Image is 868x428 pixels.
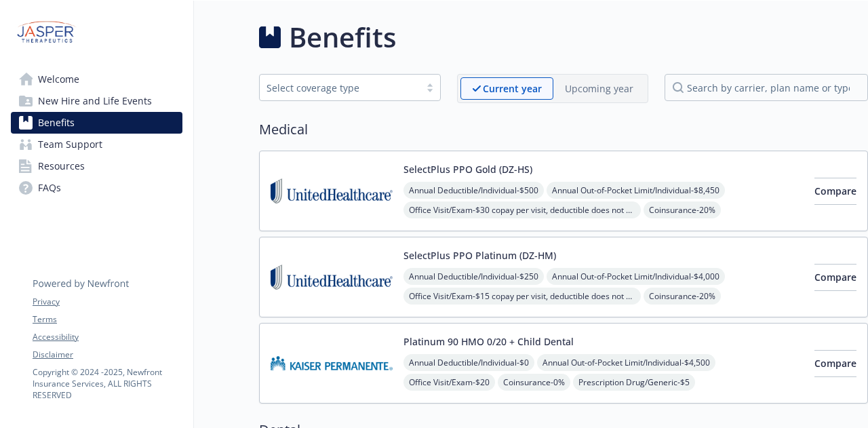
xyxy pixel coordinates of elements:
[665,74,868,101] input: search by carrier, plan name or type
[271,162,393,220] img: United Healthcare Insurance Company carrier logo
[259,119,868,140] h2: Medical
[547,268,725,285] span: Annual Out-of-Pocket Limit/Individual - $4,000
[11,90,182,112] a: New Hire and Life Events
[403,182,544,199] span: Annual Deductible/Individual - $500
[267,81,413,95] div: Select coverage type
[33,313,182,326] a: Terms
[537,354,715,371] span: Annual Out-of-Pocket Limit/Individual - $4,500
[38,90,152,112] span: New Hire and Life Events
[403,288,641,305] span: Office Visit/Exam - $15 copay per visit, deductible does not apply
[814,184,856,197] span: Compare
[814,264,856,291] button: Compare
[403,201,641,218] span: Office Visit/Exam - $30 copay per visit, deductible does not apply
[11,155,182,177] a: Resources
[38,155,85,177] span: Resources
[38,134,102,155] span: Team Support
[403,354,534,371] span: Annual Deductible/Individual - $0
[814,350,856,377] button: Compare
[547,182,725,199] span: Annual Out-of-Pocket Limit/Individual - $8,450
[644,288,721,305] span: Coinsurance - 20%
[289,17,396,58] h1: Benefits
[483,81,542,96] p: Current year
[403,162,532,176] button: SelectPlus PPO Gold (DZ-HS)
[33,349,182,361] a: Disclaimer
[403,248,556,262] button: SelectPlus PPO Platinum (DZ-HM)
[11,69,182,90] a: Welcome
[814,357,856,370] span: Compare
[33,366,182,401] p: Copyright © 2024 - 2025 , Newfront Insurance Services, ALL RIGHTS RESERVED
[11,112,182,134] a: Benefits
[38,69,79,90] span: Welcome
[403,374,495,391] span: Office Visit/Exam - $20
[11,177,182,199] a: FAQs
[814,178,856,205] button: Compare
[33,331,182,343] a: Accessibility
[403,334,574,349] button: Platinum 90 HMO 0/20 + Child Dental
[38,112,75,134] span: Benefits
[814,271,856,284] span: Compare
[11,134,182,155] a: Team Support
[573,374,695,391] span: Prescription Drug/Generic - $5
[271,248,393,306] img: United Healthcare Insurance Company carrier logo
[38,177,61,199] span: FAQs
[271,334,393,392] img: Kaiser Permanente Insurance Company carrier logo
[644,201,721,218] span: Coinsurance - 20%
[33,296,182,308] a: Privacy
[403,268,544,285] span: Annual Deductible/Individual - $250
[498,374,570,391] span: Coinsurance - 0%
[565,81,633,96] p: Upcoming year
